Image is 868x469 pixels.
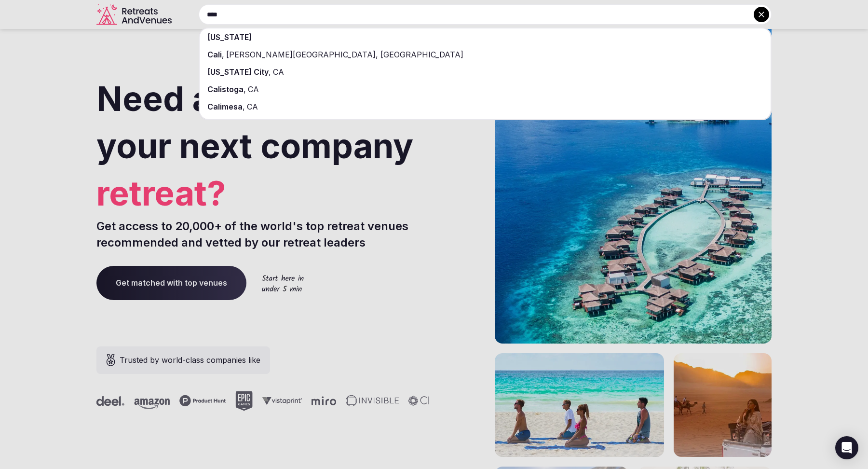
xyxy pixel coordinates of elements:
[835,436,858,459] div: Open Intercom Messenger
[207,50,222,59] span: Cali
[246,84,259,94] span: CA
[271,67,284,77] span: CA
[200,46,771,63] div: ,
[200,81,771,98] div: ,
[207,67,269,77] span: [US_STATE] City
[200,98,771,115] div: ,
[207,32,252,42] span: [US_STATE]
[207,102,243,111] span: Calimesa
[200,63,771,81] div: ,
[224,50,463,59] span: [PERSON_NAME][GEOGRAPHIC_DATA], [GEOGRAPHIC_DATA]
[245,102,258,111] span: CA
[207,84,244,94] span: Calistoga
